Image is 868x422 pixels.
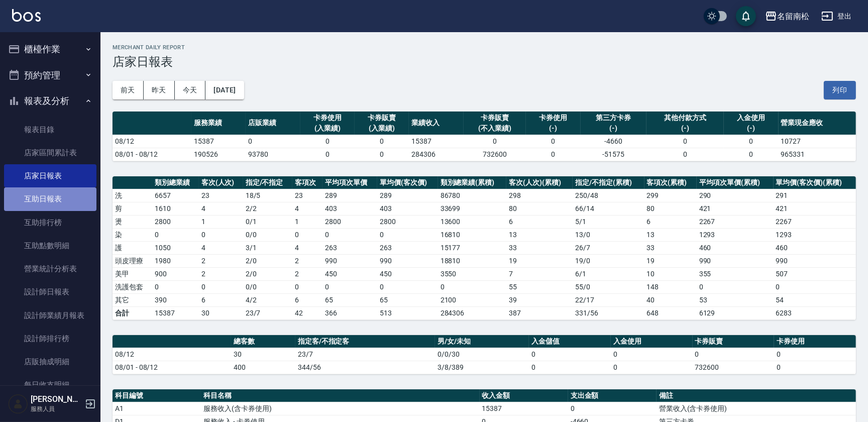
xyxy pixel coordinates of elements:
[243,280,292,293] td: 0 / 0
[573,176,644,189] th: 指定/不指定(累積)
[4,88,96,114] button: 報表及分析
[322,306,377,320] td: 366
[506,306,573,320] td: 387
[506,254,573,267] td: 19
[113,361,231,374] td: 08/01 - 08/12
[644,254,697,267] td: 19
[4,234,96,257] a: 互助點數明細
[144,81,175,99] button: 昨天
[438,202,507,215] td: 33699
[295,335,435,348] th: 指定客/不指定客
[506,176,573,189] th: 客次(人次)(累積)
[506,202,573,215] td: 80
[322,176,377,189] th: 平均項次單價
[292,267,322,280] td: 2
[377,176,438,189] th: 單均價(客次價)
[199,189,243,202] td: 23
[464,135,526,148] td: 0
[466,113,524,123] div: 卡券販賣
[295,361,435,374] td: 344/56
[377,306,438,320] td: 513
[231,361,295,374] td: 400
[357,123,406,134] div: (入業績)
[113,306,152,320] td: 合計
[377,267,438,280] td: 450
[113,280,152,293] td: 洗護包套
[152,241,199,254] td: 1050
[113,189,152,202] td: 洗
[526,148,580,161] td: 0
[697,215,774,228] td: 2267
[774,202,856,215] td: 421
[644,176,697,189] th: 客項次(累積)
[113,389,201,402] th: 科目編號
[4,280,96,303] a: 設計師日報表
[4,373,96,396] a: 每日收支明細
[774,176,856,189] th: 單均價(客次價)(累積)
[480,402,568,415] td: 15387
[697,254,774,267] td: 990
[246,112,300,135] th: 店販業績
[113,148,191,161] td: 08/01 - 08/12
[697,241,774,254] td: 460
[644,280,697,293] td: 148
[355,135,409,148] td: 0
[113,81,144,99] button: 前天
[697,189,774,202] td: 290
[726,113,776,123] div: 入金使用
[581,135,646,148] td: -4660
[774,335,856,348] th: 卡券使用
[199,267,243,280] td: 2
[113,267,152,280] td: 美甲
[31,394,82,404] h5: [PERSON_NAME]
[774,241,856,254] td: 460
[506,280,573,293] td: 55
[4,211,96,234] a: 互助排行榜
[199,306,243,320] td: 30
[300,148,355,161] td: 0
[697,202,774,215] td: 421
[644,228,697,241] td: 13
[573,215,644,228] td: 5 / 1
[646,135,724,148] td: 0
[644,202,697,215] td: 80
[292,241,322,254] td: 4
[779,148,856,161] td: 965331
[113,215,152,228] td: 燙
[724,148,778,161] td: 0
[529,361,611,374] td: 0
[231,348,295,361] td: 30
[438,189,507,202] td: 86780
[774,306,856,320] td: 6283
[573,267,644,280] td: 6 / 1
[583,123,644,134] div: (-)
[649,123,721,134] div: (-)
[817,7,856,26] button: 登出
[113,112,856,161] table: a dense table
[292,280,322,293] td: 0
[243,215,292,228] td: 0 / 1
[774,293,856,306] td: 54
[657,389,856,402] th: 備註
[246,148,300,161] td: 93780
[573,280,644,293] td: 55 / 0
[300,135,355,148] td: 0
[4,118,96,141] a: 報表目錄
[506,189,573,202] td: 298
[303,113,352,123] div: 卡券使用
[113,402,201,415] td: A1
[573,254,644,267] td: 19 / 0
[774,189,856,202] td: 291
[377,202,438,215] td: 403
[438,280,507,293] td: 0
[113,44,856,51] h2: Merchant Daily Report
[693,335,775,348] th: 卡券販賣
[644,189,697,202] td: 299
[322,228,377,241] td: 0
[243,306,292,320] td: 23/7
[693,361,775,374] td: 732600
[152,228,199,241] td: 0
[573,228,644,241] td: 13 / 0
[409,135,463,148] td: 15387
[438,176,507,189] th: 類別總業績(累積)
